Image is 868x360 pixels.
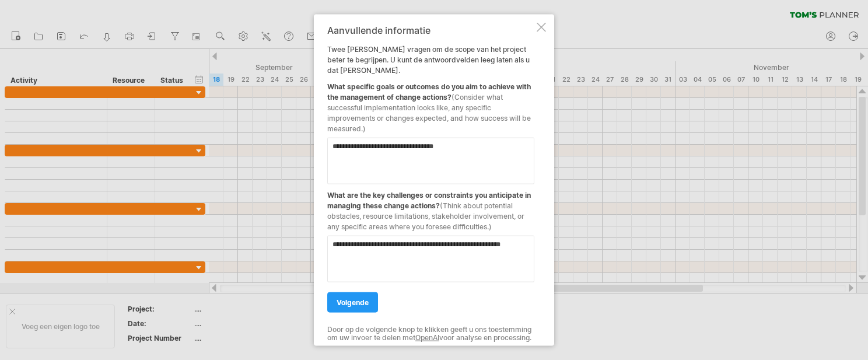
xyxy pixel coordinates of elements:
[327,325,534,342] div: Door op de volgende knop te klikken geeft u ons toestemming om uw invoer te delen met voor analys...
[327,75,534,134] div: What specific goals or outcomes do you aim to achieve with the management of change actions?
[327,25,534,35] div: Aanvullende informatie
[327,292,378,312] a: volgende
[327,25,534,335] div: Twee [PERSON_NAME] vragen om de scope van het project beter te begrijpen. U kunt de antwoordvelde...
[327,184,534,232] div: What are the key challenges or constraints you anticipate in managing these change actions?
[337,298,369,306] span: volgende
[415,333,439,342] a: OpenAI
[327,201,524,230] span: (Think about potential obstacles, resource limitations, stakeholder involvement, or any specific ...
